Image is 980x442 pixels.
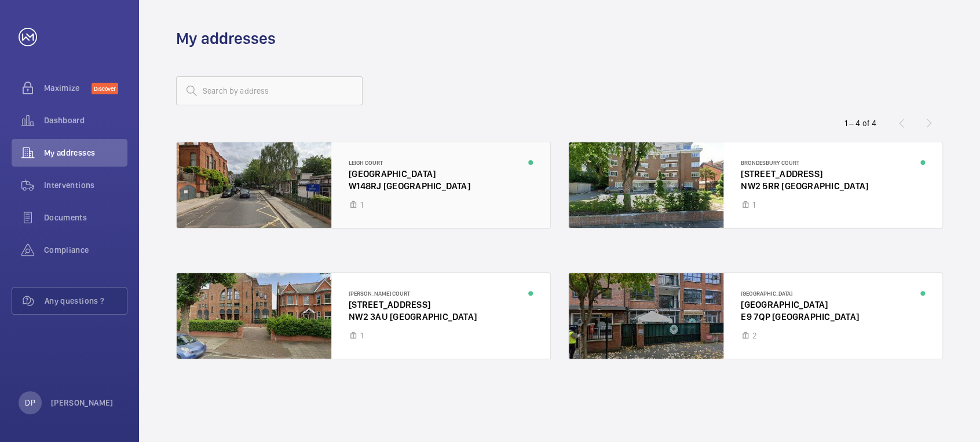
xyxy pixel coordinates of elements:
[45,295,127,307] span: Any questions ?
[44,179,127,191] span: Interventions
[25,397,35,408] p: DP
[44,115,127,126] span: Dashboard
[51,397,114,408] p: [PERSON_NAME]
[44,147,127,159] span: My addresses
[44,244,127,256] span: Compliance
[92,83,118,94] span: Discover
[176,76,363,105] input: Search by address
[44,212,127,223] span: Documents
[844,117,876,129] div: 1 – 4 of 4
[176,28,276,49] h1: My addresses
[44,82,92,94] span: Maximize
